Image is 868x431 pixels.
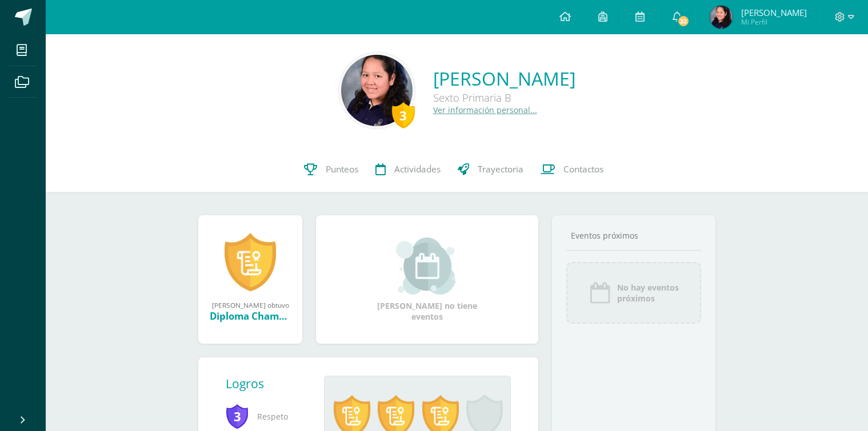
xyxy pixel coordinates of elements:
div: Diploma Champagnat [210,309,291,323]
div: Logros [226,376,315,392]
a: Punteos [295,147,367,192]
span: Mi Perfil [741,17,807,27]
span: 3 [226,403,249,429]
a: Actividades [367,147,449,192]
img: event_icon.png [589,281,611,304]
span: Contactos [563,163,603,175]
img: cbaf3d110308a3877f1eccc46696f273.png [710,6,733,29]
span: Actividades [394,163,441,175]
div: 3 [392,102,415,128]
span: Punteos [326,163,358,175]
img: event_small.png [396,237,458,295]
span: Trayectoria [478,163,523,175]
span: 32 [677,15,690,27]
div: Sexto Primaria B [433,91,575,104]
span: [PERSON_NAME] [741,7,807,18]
span: No hay eventos próximos [617,282,679,304]
a: [PERSON_NAME] [433,66,575,91]
img: 7ad7d9491aa83aa03f49172de2de822d.png [341,55,413,126]
a: Contactos [532,147,612,192]
div: [PERSON_NAME] no tiene eventos [370,237,485,322]
a: Trayectoria [449,147,532,192]
a: Ver información personal... [433,104,537,115]
div: [PERSON_NAME] obtuvo [210,300,291,309]
div: Eventos próximos [566,230,701,241]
